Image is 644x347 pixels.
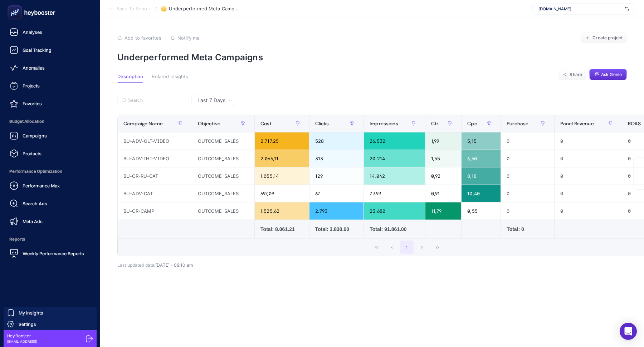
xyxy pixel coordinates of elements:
[117,262,155,268] span: Last updated date:
[592,35,623,41] span: Create project
[192,185,254,202] div: OUTCOME_SALES
[462,132,501,150] div: 5,15
[177,35,200,41] span: Notify me
[192,167,254,185] div: OUTCOME_SALES
[192,202,254,220] div: OUTCOME_SALES
[364,167,425,185] div: 14.042
[501,150,554,167] div: 0
[589,69,627,80] button: Ask Genie
[364,132,425,150] div: 26.532
[425,202,461,220] div: 11,79
[155,262,193,268] span: [DATE]・09:10 am
[118,150,192,167] div: BU-ADV-IHT-VIDEO
[538,6,622,12] span: [DOMAIN_NAME]
[6,114,94,129] span: Budget Allocation
[6,196,94,211] a: Search Ads
[6,178,94,193] a: Performance Max
[255,132,309,150] div: 2.717,25
[364,150,425,167] div: 20.214
[309,185,364,202] div: 67
[255,185,309,202] div: 697,09
[501,132,554,150] div: 0
[425,150,461,167] div: 1,55
[6,246,94,261] a: Weekly Performance Reports
[315,121,329,126] span: Clicks
[125,35,161,41] span: Add to favorites
[501,185,554,202] div: 0
[152,74,188,80] span: Related Insights
[625,5,629,12] img: svg%3e
[6,43,94,57] a: Goal Tracking
[7,339,37,344] span: [EMAIL_ADDRESS]
[23,83,40,89] span: Projects
[6,214,94,228] a: Meta Ads
[23,201,47,206] span: Search Ads
[23,47,52,53] span: Goal Tracking
[7,333,37,339] span: Hey Booster
[170,35,200,41] button: Notify me
[6,232,94,246] span: Reports
[364,202,425,220] div: 23.680
[4,307,97,318] a: My Insights
[364,185,425,202] div: 7.393
[117,35,161,41] button: Add to favorites
[4,318,97,330] a: Settings
[431,121,438,126] span: Ctr
[309,202,364,220] div: 2.793
[558,69,586,80] button: Share
[6,146,94,161] a: Products
[555,132,622,150] div: 0
[255,202,309,220] div: 1.525,62
[6,79,94,93] a: Projects
[425,167,461,185] div: 0,92
[152,74,188,83] button: Related Insights
[23,29,42,35] span: Analyses
[23,133,47,139] span: Campaigns
[6,129,94,143] a: Campaigns
[400,241,414,254] button: 1
[370,226,419,233] div: Total: 91.861.00
[620,323,637,340] div: Open Intercom Messenger
[370,121,398,126] span: Impressions
[555,167,622,185] div: 0
[507,226,548,233] div: Total: 0
[117,74,143,80] span: Description
[169,6,240,12] span: Underperformed Meta Campaigns
[425,132,461,150] div: 1,99
[260,121,272,126] span: Cost
[117,74,143,83] button: Description
[555,185,622,202] div: 0
[628,121,641,126] span: ROAS
[6,25,94,39] a: Analyses
[117,52,627,62] p: Underperformed Meta Campaigns
[255,150,309,167] div: 2.066,11
[118,167,192,185] div: BU-CR-RU-CAT
[19,321,36,327] span: Settings
[462,202,501,220] div: 0,55
[501,167,554,185] div: 0
[467,121,477,126] span: Cpc
[23,151,42,156] span: Products
[23,251,84,256] span: Weekly Performance Reports
[23,65,45,71] span: Anomalies
[309,132,364,150] div: 528
[192,150,254,167] div: OUTCOME_SALES
[128,98,185,103] input: Search
[123,121,163,126] span: Campaign Name
[118,202,192,220] div: BU-CR-CAMP
[309,167,364,185] div: 129
[601,72,622,77] span: Ask Genie
[555,150,622,167] div: 0
[462,167,501,185] div: 8,18
[581,32,627,44] button: Create project
[155,6,157,11] span: /
[309,150,364,167] div: 313
[23,101,42,106] span: Favorites
[260,226,303,233] div: Total: 8.061.21
[6,61,94,75] a: Anomalies
[462,185,501,202] div: 10,40
[501,202,554,220] div: 0
[118,185,192,202] div: BU-ADV-CAT
[198,121,220,126] span: Objective
[6,164,94,178] span: Performance Optimization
